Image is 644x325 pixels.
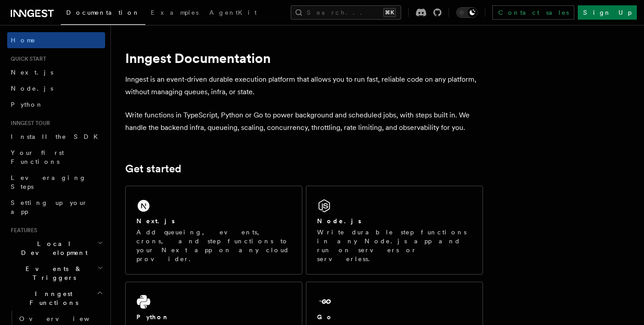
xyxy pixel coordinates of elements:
[492,5,574,20] a: Contact sales
[11,85,53,92] span: Node.js
[7,227,37,234] span: Features
[291,5,401,20] button: Search...⌘K
[317,312,333,321] h2: Go
[456,7,478,18] button: Toggle dark mode
[11,174,86,190] span: Leveraging Steps
[7,32,105,48] a: Home
[11,101,43,108] span: Python
[145,3,204,24] a: Examples
[151,9,199,16] span: Examples
[7,236,105,261] button: Local Development
[7,170,105,195] a: Leveraging Steps
[61,3,145,25] a: Documentation
[383,8,396,17] kbd: ⌘K
[7,129,105,145] a: Install the SDK
[7,261,105,286] button: Events & Triggers
[11,133,103,140] span: Install the SDK
[7,264,97,282] span: Events & Triggers
[66,9,140,16] span: Documentation
[125,73,483,98] p: Inngest is an event-driven durable execution platform that allows you to run fast, reliable code ...
[204,3,262,24] a: AgentKit
[7,195,105,220] a: Setting up your app
[11,69,53,76] span: Next.js
[11,36,36,45] span: Home
[19,315,111,322] span: Overview
[7,239,97,257] span: Local Development
[136,228,291,263] p: Add queueing, events, crons, and step functions to your Next app on any cloud provider.
[7,120,50,127] span: Inngest tour
[125,162,181,175] a: Get started
[136,312,169,321] h2: Python
[209,9,257,16] span: AgentKit
[125,109,483,134] p: Write functions in TypeScript, Python or Go to power background and scheduled jobs, with steps bu...
[7,55,46,62] span: Quick start
[578,5,637,20] a: Sign Up
[7,145,105,170] a: Your first Functions
[7,286,105,311] button: Inngest Functions
[7,289,97,307] span: Inngest Functions
[7,80,105,96] a: Node.js
[317,217,361,225] h2: Node.js
[306,186,483,275] a: Node.jsWrite durable step functions in any Node.js app and run on servers or serverless.
[11,199,88,215] span: Setting up your app
[7,64,105,80] a: Next.js
[125,50,483,66] h1: Inngest Documentation
[7,96,105,112] a: Python
[11,149,64,165] span: Your first Functions
[125,186,302,275] a: Next.jsAdd queueing, events, crons, and step functions to your Next app on any cloud provider.
[136,217,175,225] h2: Next.js
[317,228,472,263] p: Write durable step functions in any Node.js app and run on servers or serverless.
